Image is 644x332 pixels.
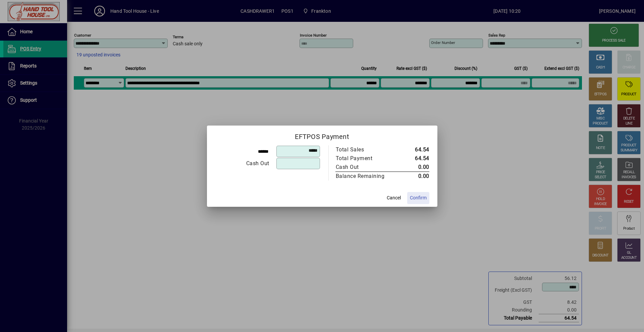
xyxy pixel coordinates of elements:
button: Confirm [407,192,429,204]
td: 0.00 [399,172,429,181]
button: Cancel [383,192,405,204]
td: 64.54 [399,154,429,163]
td: 64.54 [399,145,429,154]
td: Total Sales [335,145,399,154]
div: Cash Out [336,163,392,171]
div: Cash Out [215,159,269,168]
span: Cancel [387,194,401,201]
h2: EFTPOS Payment [207,126,437,145]
div: Balance Remaining [336,172,392,180]
td: Total Payment [335,154,399,163]
td: 0.00 [399,163,429,172]
span: Confirm [410,194,427,201]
